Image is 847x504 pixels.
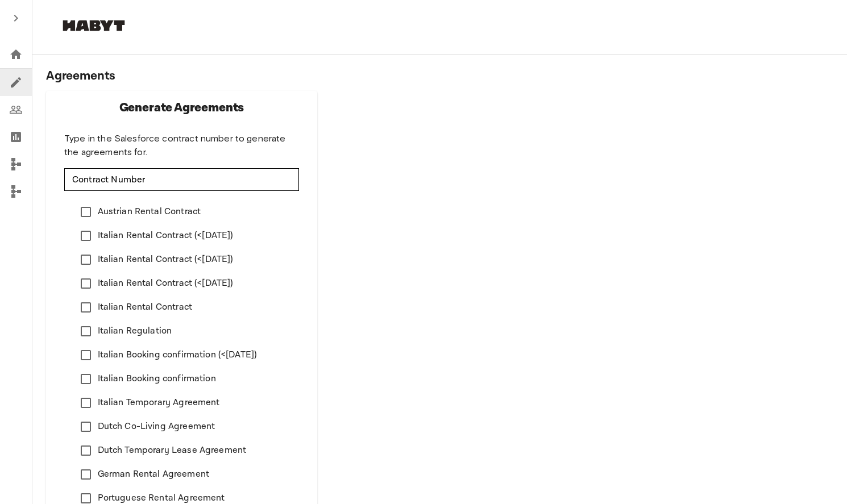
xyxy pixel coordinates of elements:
span: Italian Rental Contract (<[DATE]) [98,277,234,290]
span: Italian Booking confirmation [98,372,216,386]
h2: Generate Agreements [119,100,244,116]
span: Italian Booking confirmation (<[DATE]) [98,348,258,362]
span: Italian Rental Contract [98,301,192,314]
span: Italian Temporary Agreement [98,396,220,410]
span: Dutch Co-Living Agreement [98,420,215,434]
span: German Rental Agreement [98,468,209,481]
span: Italian Rental Contract (<[DATE]) [98,253,234,266]
span: Dutch Temporary Lease Agreement [98,444,247,457]
div: Type in the Salesforce contract number to generate the agreements for. [64,132,299,159]
span: Italian Rental Contract (<[DATE]) [98,229,234,243]
h2: Agreements [46,68,833,84]
span: Italian Regulation [98,324,172,338]
img: Habyt [60,20,128,31]
span: Austrian Rental Contract [98,205,201,219]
